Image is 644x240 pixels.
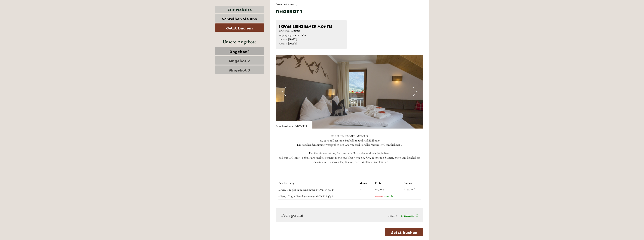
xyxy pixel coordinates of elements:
[282,87,286,96] button: Previous
[402,180,421,186] th: Summe
[6,11,53,14] div: [GEOGRAPHIC_DATA]
[288,42,297,45] b: [DATE]
[291,29,300,32] b: Zimmer
[278,212,350,218] div: Preis gesamt:
[279,33,292,37] small: Verpflegung:
[276,134,424,164] p: FAMILIENZIMMER MONTIS (ca. 25-30 m²) teils mit Südbalkon und Holzfußboden Die bestehenden Zimmer ...
[276,121,312,129] div: Familienzimmer MONTIS
[358,186,373,193] td: 12
[215,38,264,45] div: Unsere Angebote
[276,8,302,14] div: Angebot 1
[358,180,373,186] th: Menge
[215,14,264,23] a: Schreiben Sie uns
[229,49,250,54] span: Angebot 1
[278,186,358,193] td: 2 Pers. 6 Tag(e) Familienzimmer MONTIS 3/4 P
[385,194,393,198] span: - 100 %
[373,180,402,186] th: Preis
[215,6,264,13] a: Zur Website
[229,67,250,72] span: Angebot 3
[67,3,81,9] div: [DATE]
[229,58,250,63] span: Angebot 2
[279,23,283,29] b: 1x
[215,23,264,32] a: Jetzt buchen
[375,195,382,198] span: 112,00 €
[6,18,53,21] small: 09:35
[358,193,373,200] td: 2
[279,38,287,41] small: Anreise:
[401,212,418,218] span: 1.344,00 €
[385,228,423,236] a: Jetzt buchen
[375,187,384,191] span: 112,00 €
[276,2,297,6] span: Angebot 1 von 3
[278,193,358,200] td: 2 Pers. 1 Tag(e) Familienzimmer MONTIS 3/4 P
[279,42,287,45] small: Abreise:
[293,33,306,37] b: 3/4 Pension
[279,23,344,29] div: Familienzimmer MONTIS
[122,97,148,105] button: Senden
[276,55,424,129] img: image
[278,180,358,186] th: Beschreibung
[413,87,417,96] button: Next
[3,10,55,22] div: Guten Tag, wie können wir Ihnen helfen?
[279,29,290,32] small: 2 Personen:
[288,37,297,41] b: [DATE]
[388,214,397,217] span: 1.568,00 €
[402,186,421,193] td: 1.344,00 €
